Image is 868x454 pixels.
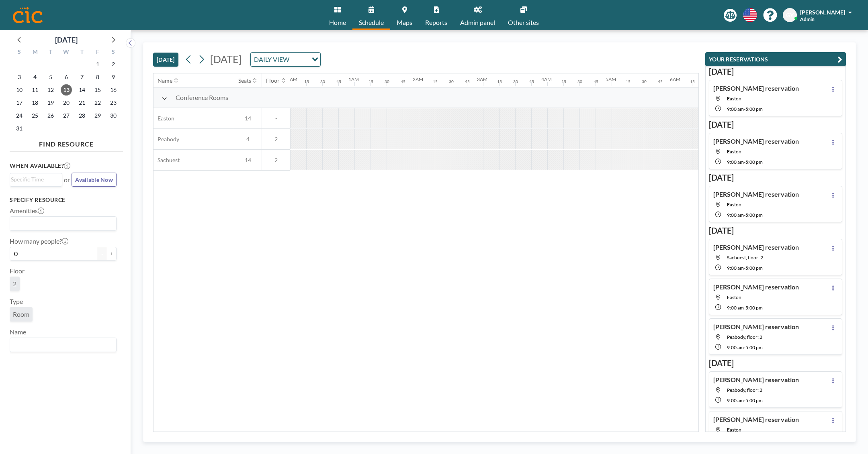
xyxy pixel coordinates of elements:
[348,76,359,82] div: 1AM
[76,110,88,121] span: Thursday, August 28, 2025
[262,115,290,122] span: -
[76,71,88,83] span: Thursday, August 7, 2025
[12,47,27,58] div: S
[11,175,57,184] input: Search for option
[690,79,695,84] div: 15
[43,47,59,58] div: T
[745,265,763,271] span: 5:00 PM
[153,53,178,67] button: [DATE]
[176,94,228,102] span: Conference Rooms
[72,173,117,187] button: Available Now
[92,110,103,121] span: Friday, August 29, 2025
[744,397,745,403] span: -
[108,97,119,108] span: Saturday, August 23, 2025
[727,387,762,393] span: Peabody, floor: 2
[10,196,117,204] h3: Specify resource
[745,397,763,403] span: 5:00 PM
[658,79,663,84] div: 45
[744,212,745,218] span: -
[561,79,566,84] div: 15
[670,76,680,82] div: 6AM
[252,54,291,65] span: DAILY VIEW
[90,47,105,58] div: F
[709,226,842,236] h3: [DATE]
[29,71,41,83] span: Monday, August 4, 2025
[92,59,103,70] span: Friday, August 1, 2025
[61,84,72,96] span: Wednesday, August 13, 2025
[433,79,438,84] div: 15
[108,59,119,70] span: Saturday, August 2, 2025
[10,137,123,148] h4: FIND RESOURCE
[154,115,174,122] span: Easton
[11,340,112,350] input: Search for option
[800,16,815,22] span: Admin
[413,76,423,82] div: 2AM
[27,47,43,58] div: M
[10,297,23,305] label: Type
[800,9,845,16] span: [PERSON_NAME]
[786,12,794,19] span: GY
[154,157,180,164] span: Sachuest
[626,79,631,84] div: 15
[606,76,616,82] div: 5AM
[744,344,745,350] span: -
[154,136,179,143] span: Peabody
[709,173,842,183] h3: [DATE]
[59,47,74,58] div: W
[727,254,763,261] span: Sachuest, floor: 2
[13,7,43,23] img: organization-logo
[745,106,763,112] span: 5:00 PM
[336,79,341,84] div: 45
[329,19,346,26] span: Home
[508,19,539,26] span: Other sites
[713,376,799,384] h4: [PERSON_NAME] reservation
[92,97,103,108] span: Friday, August 22, 2025
[713,415,799,423] h4: [PERSON_NAME] reservation
[75,176,113,183] span: Available Now
[713,137,799,145] h4: [PERSON_NAME] reservation
[158,77,172,84] div: Name
[744,265,745,271] span: -
[460,19,495,26] span: Admin panel
[97,247,107,261] button: -
[449,79,454,84] div: 30
[29,110,41,121] span: Monday, August 25, 2025
[744,159,745,165] span: -
[727,159,744,165] span: 9:00 AM
[727,106,744,112] span: 9:00 AM
[745,159,763,165] span: 5:00 PM
[713,84,799,92] h4: [PERSON_NAME] reservation
[45,97,56,108] span: Tuesday, August 19, 2025
[727,427,741,433] span: Easton
[14,71,25,83] span: Sunday, August 3, 2025
[74,47,90,58] div: T
[107,247,117,261] button: +
[45,110,56,121] span: Tuesday, August 26, 2025
[64,176,70,184] span: or
[238,77,251,84] div: Seats
[727,294,741,300] span: Easton
[92,71,103,83] span: Friday, August 8, 2025
[745,305,763,311] span: 5:00 PM
[108,71,119,83] span: Saturday, August 9, 2025
[497,79,502,84] div: 15
[29,84,41,96] span: Monday, August 11, 2025
[61,97,72,108] span: Wednesday, August 20, 2025
[709,67,842,77] h3: [DATE]
[513,79,518,84] div: 30
[401,79,405,84] div: 45
[745,344,763,350] span: 5:00 PM
[108,84,119,96] span: Saturday, August 16, 2025
[713,283,799,291] h4: [PERSON_NAME] reservation
[368,79,373,84] div: 15
[14,123,25,134] span: Sunday, August 31, 2025
[705,52,846,66] button: YOUR RESERVATIONS
[713,323,799,331] h4: [PERSON_NAME] reservation
[594,79,598,84] div: 45
[397,19,412,26] span: Maps
[13,310,29,318] span: Room
[10,338,116,352] div: Search for option
[10,173,62,185] div: Search for option
[529,79,534,84] div: 45
[284,76,297,82] div: 12AM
